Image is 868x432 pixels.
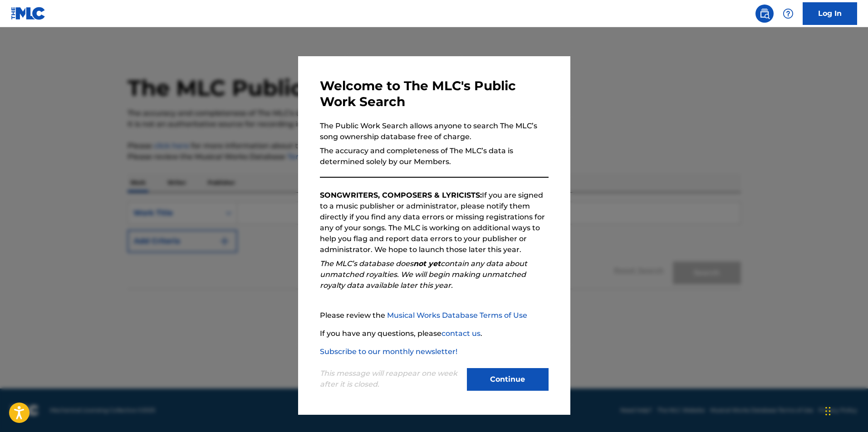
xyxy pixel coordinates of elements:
p: Please review the [320,310,549,321]
p: The accuracy and completeness of The MLC’s data is determined solely by our Members. [320,146,549,167]
p: This message will reappear one week after it is closed. [320,368,461,390]
p: The Public Work Search allows anyone to search The MLC’s song ownership database free of charge. [320,121,549,142]
a: Subscribe to our monthly newsletter! [320,347,457,356]
a: Public Search [755,5,774,23]
img: help [783,8,794,19]
iframe: Chat Widget [823,388,868,432]
div: Help [779,5,797,23]
a: contact us [441,329,481,338]
strong: SONGWRITERS, COMPOSERS & LYRICISTS: [320,191,482,199]
img: MLC Logo [11,7,46,20]
p: If you are signed to a music publisher or administrator, please notify them directly if you find ... [320,190,549,255]
p: If you have any questions, please . [320,328,549,339]
button: Continue [467,368,549,391]
em: The MLC’s database does contain any data about unmatched royalties. We will begin making unmatche... [320,259,527,290]
a: Log In [803,2,857,25]
a: Musical Works Database Terms of Use [387,311,527,320]
div: Drag [825,398,831,425]
strong: not yet [413,259,441,268]
img: search [759,8,770,19]
h3: Welcome to The MLC's Public Work Search [320,78,549,110]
